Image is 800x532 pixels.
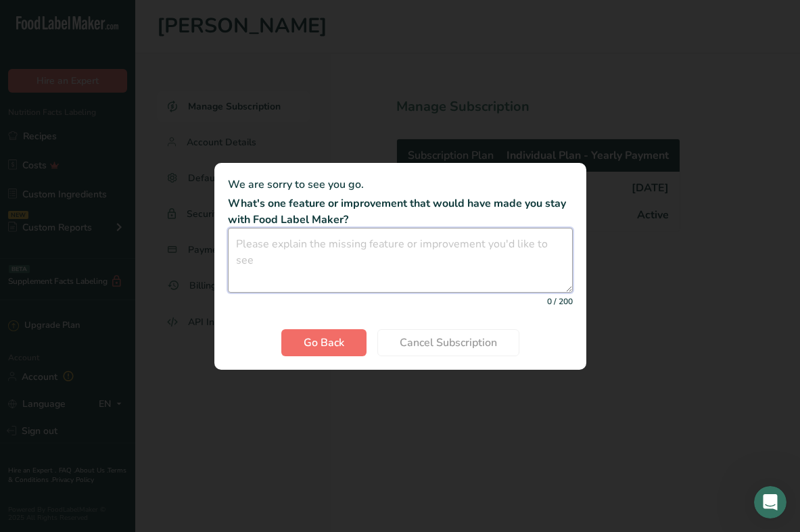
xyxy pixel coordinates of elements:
span: Cancel Subscription [400,335,497,351]
iframe: Intercom live chat [754,486,786,518]
p: We are sorry to see you go. [228,176,573,193]
small: 0 / 200 [547,295,573,308]
span: Go Back [304,335,344,351]
button: Go Back [281,329,367,356]
button: Cancel Subscription [377,329,519,356]
p: What's one feature or improvement that would have made you stay with Food Label Maker? [228,195,573,228]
